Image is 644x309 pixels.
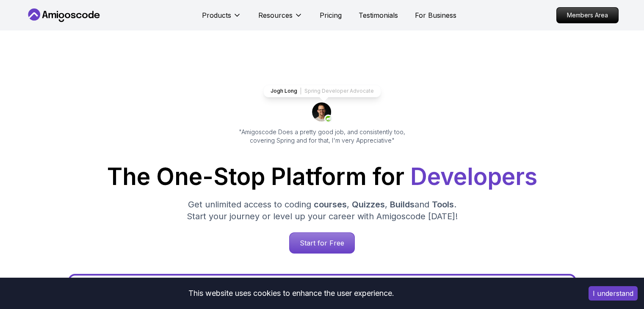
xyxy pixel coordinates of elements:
[258,10,293,20] p: Resources
[410,163,537,190] span: Developers
[289,232,355,254] a: Start for Free
[415,10,456,20] a: For Business
[557,8,618,23] p: Members Area
[320,10,342,20] a: Pricing
[352,199,385,210] span: Quizzes
[556,7,619,23] a: Members Area
[180,199,464,222] p: Get unlimited access to coding , , and . Start your journey or level up your career with Amigosco...
[390,199,415,210] span: Builds
[202,10,231,20] p: Products
[359,10,398,20] a: Testimonials
[258,10,303,27] button: Resources
[432,199,454,210] span: Tools
[202,10,241,27] button: Products
[589,286,638,301] button: Accept cookies
[304,88,374,94] p: Spring Developer Advocate
[227,128,417,145] p: "Amigoscode Does a pretty good job, and consistently too, covering Spring and for that, I'm very ...
[290,233,354,253] p: Start for Free
[314,199,347,210] span: courses
[6,284,576,303] div: This website uses cookies to enhance the user experience.
[33,165,612,188] h1: The One-Stop Platform for
[271,88,297,94] p: Jogh Long
[312,102,332,123] img: josh long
